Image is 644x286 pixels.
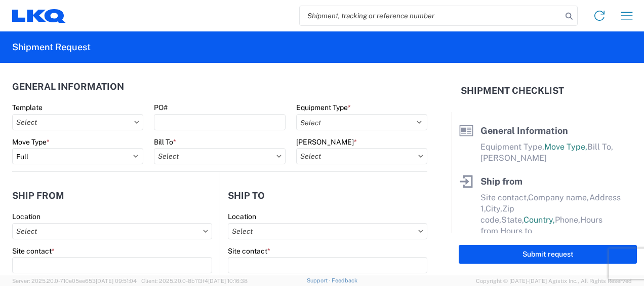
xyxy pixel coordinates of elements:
[208,278,248,284] span: [DATE] 10:16:38
[587,142,613,152] span: Bill To,
[12,246,55,256] label: Site contact
[12,82,124,92] h2: General Information
[228,212,256,221] label: Location
[461,85,564,97] h2: Shipment Checklist
[480,153,547,163] span: [PERSON_NAME]
[154,137,176,147] label: Bill To
[480,142,544,152] span: Equipment Type,
[141,278,248,284] span: Client: 2025.20.0-8b113f4
[480,125,568,136] span: General Information
[524,215,555,225] span: Country,
[307,277,332,283] a: Support
[12,137,50,147] label: Move Type
[96,278,137,284] span: [DATE] 09:51:04
[501,215,524,225] span: State,
[12,114,143,130] input: Select
[480,193,528,202] span: Site contact,
[296,148,427,164] input: Select
[154,148,285,164] input: Select
[300,6,562,25] input: Shipment, tracking or reference number
[154,103,168,112] label: PO#
[228,246,270,256] label: Site contact
[332,277,357,283] a: Feedback
[480,176,522,187] span: Ship from
[296,103,351,112] label: Equipment Type
[500,226,532,236] span: Hours to
[12,212,41,221] label: Location
[228,191,265,201] h2: Ship to
[12,278,137,284] span: Server: 2025.20.0-710e05ee653
[544,142,587,152] span: Move Type,
[486,204,502,213] span: City,
[459,245,637,264] button: Submit request
[12,223,212,239] input: Select
[528,193,589,202] span: Company name,
[12,191,64,201] h2: Ship from
[12,103,43,112] label: Template
[555,215,580,225] span: Phone,
[296,137,357,147] label: [PERSON_NAME]
[228,223,427,239] input: Select
[12,41,91,53] h2: Shipment Request
[476,276,632,285] span: Copyright © [DATE]-[DATE] Agistix Inc., All Rights Reserved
